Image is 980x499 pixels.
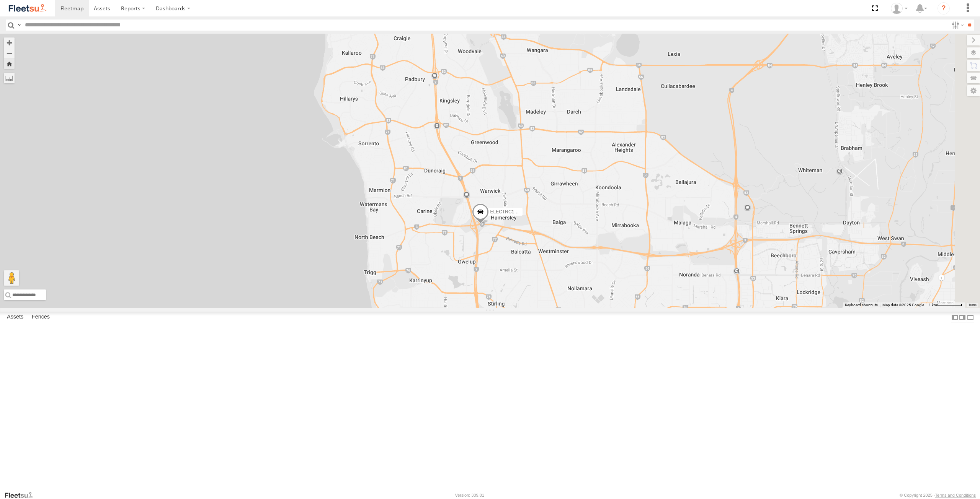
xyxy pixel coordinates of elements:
[959,312,966,323] label: Dock Summary Table to the Right
[16,20,22,31] label: Search Query
[4,491,39,499] a: Visit our Website
[28,312,54,323] label: Fences
[938,2,950,15] i: ?
[951,312,959,323] label: Dock Summary Table to the Left
[4,48,15,59] button: Zoom out
[8,3,47,13] img: fleetsu-logo-horizontal.svg
[900,493,976,497] div: © Copyright 2025 -
[4,59,15,69] button: Zoom Home
[4,73,15,83] label: Measure
[455,493,484,497] div: Version: 309.01
[969,304,977,307] a: Terms (opens in new tab)
[888,3,910,14] div: Wayne Betts
[3,312,27,323] label: Assets
[949,20,965,31] label: Search Filter Options
[929,303,937,307] span: 1 km
[926,302,965,308] button: Map scale: 1 km per 62 pixels
[967,85,980,96] label: Map Settings
[882,303,924,307] span: Map data ©2025 Google
[4,270,19,286] button: Drag Pegman onto the map to open Street View
[4,37,15,48] button: Zoom in
[967,312,974,323] label: Hide Summary Table
[490,209,559,215] span: ELECTRC12 - [PERSON_NAME]
[845,302,878,308] button: Keyboard shortcuts
[935,493,976,497] a: Terms and Conditions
